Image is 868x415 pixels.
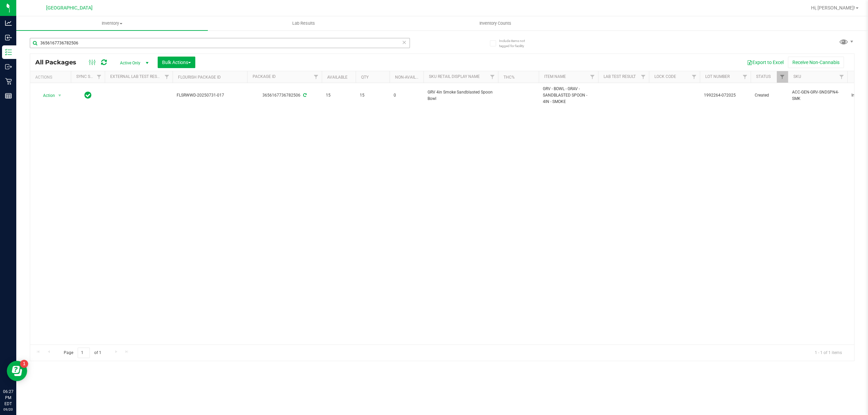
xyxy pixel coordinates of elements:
span: Page of 1 [58,348,107,358]
button: Bulk Actions [158,57,195,68]
span: Sync from Compliance System [302,93,307,98]
span: ACC-GEN-GRV-SNDSPN4-SMK [792,89,843,102]
inline-svg: Reports [5,92,12,99]
a: Qty [361,75,369,80]
inline-svg: Outbound [5,63,12,70]
div: Actions [35,75,68,80]
a: Filter [777,71,788,83]
span: 15 [326,92,352,99]
a: Lock Code [654,74,676,79]
p: 06:27 PM EDT [3,389,13,407]
span: Created [755,92,784,99]
a: Filter [836,71,847,83]
a: Lab Results [208,16,399,30]
a: Lot Number [705,74,730,79]
button: Export to Excel [743,57,788,68]
span: 15 [360,92,386,99]
a: Inventory Counts [399,16,591,30]
a: Lab Test Result [604,74,636,79]
span: 0 [394,92,419,99]
a: Flourish Package ID [178,75,221,80]
a: Inventory [16,16,208,30]
span: Lab Results [283,20,324,26]
a: Filter [311,71,322,83]
span: 1992264-072025 [704,92,747,99]
iframe: Resource center [7,361,27,381]
span: Inventory [16,20,208,26]
a: Filter [638,71,649,83]
span: Inventory Counts [470,20,520,26]
a: Filter [739,71,751,83]
div: 3656167736782506 [246,92,323,99]
a: Item Name [544,74,566,79]
inline-svg: Inventory [5,49,12,56]
span: Bulk Actions [162,60,191,65]
button: Receive Non-Cannabis [788,57,844,68]
span: FLSRWWD-20250731-017 [177,92,243,99]
inline-svg: Retail [5,78,12,85]
span: Hi, [PERSON_NAME]! [811,5,855,11]
a: Package ID [253,74,276,79]
iframe: Resource center unread badge [20,360,28,368]
a: Non-Available [395,75,425,80]
a: External Lab Test Result [110,74,163,79]
a: Sync Status [76,74,102,79]
a: SKU [793,74,801,79]
input: Search Package ID, Item Name, SKU, Lot or Part Number... [30,38,410,48]
span: All Packages [35,59,83,66]
span: [GEOGRAPHIC_DATA] [46,5,93,11]
inline-svg: Analytics [5,20,12,26]
a: Status [756,74,771,79]
span: Action [37,91,55,100]
a: Available [327,75,348,80]
span: GRV 4in Smoke Sandblasted Spoon Bowl [428,89,494,102]
span: GRV - BOWL - GRAV - SANDBLASTED SPOON - 4IN - SMOKE [543,86,594,105]
a: Filter [587,71,598,83]
a: Filter [94,71,105,83]
a: Filter [487,71,498,83]
a: Filter [161,71,173,83]
a: THC% [504,75,515,80]
span: select [56,91,64,100]
span: In Sync [84,90,92,100]
a: Sku Retail Display Name [429,74,480,79]
a: Filter [689,71,700,83]
span: 1 - 1 of 1 items [809,348,847,358]
inline-svg: Inbound [5,34,12,41]
input: 1 [78,348,90,358]
span: Include items not tagged for facility [499,38,533,48]
span: Clear [402,38,407,47]
p: 09/20 [3,407,13,412]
